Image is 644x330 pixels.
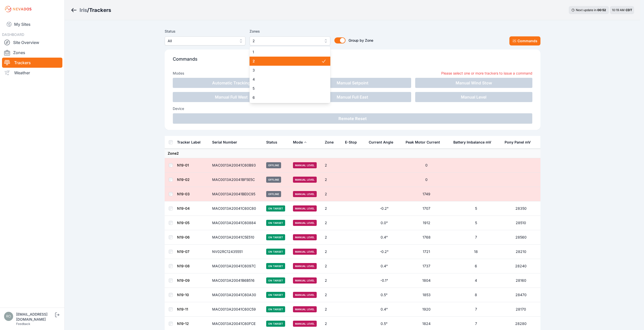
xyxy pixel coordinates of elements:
[253,86,321,91] span: 5
[253,95,321,100] span: 6
[250,36,330,45] button: 2
[250,46,330,103] div: 2
[253,38,320,44] span: 2
[253,68,321,73] span: 3
[253,59,321,64] span: 2
[253,50,321,55] span: 1
[253,77,321,82] span: 4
